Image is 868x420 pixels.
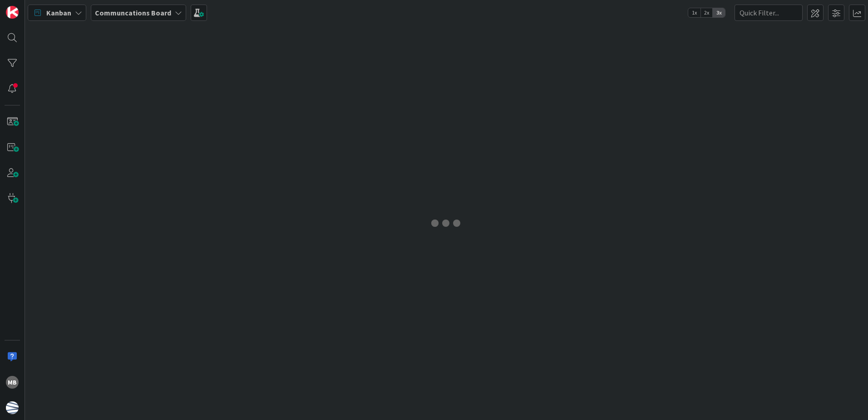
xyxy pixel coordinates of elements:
[6,6,19,19] img: Visit kanbanzone.com
[735,5,803,21] input: Quick Filter...
[713,8,725,17] span: 3x
[95,8,171,17] b: Communcations Board
[46,7,71,18] span: Kanban
[688,8,700,17] span: 1x
[700,8,713,17] span: 2x
[6,401,19,414] img: avatar
[6,376,19,389] div: MB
